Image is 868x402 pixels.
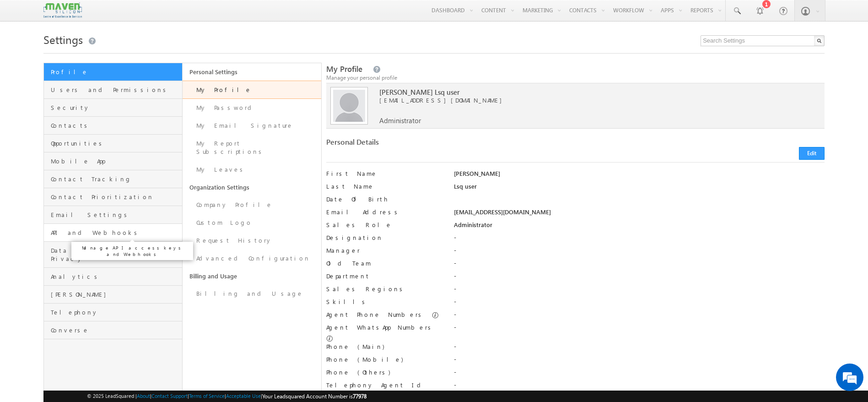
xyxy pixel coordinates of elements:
div: Administrator [454,221,825,234]
img: Custom Logo [43,2,82,18]
span: [EMAIL_ADDRESS][DOMAIN_NAME] [379,96,778,104]
div: - [454,246,825,259]
div: - [454,381,825,394]
label: Sales Role [326,221,441,229]
span: Settings [43,32,83,47]
span: API and Webhooks [51,228,180,237]
span: Email Settings [51,211,180,219]
span: Analytics [51,272,180,281]
a: Profile [44,63,182,81]
a: About [137,393,150,399]
label: First Name [326,169,441,178]
div: Manage your personal profile [326,74,825,82]
label: Phone (Main) [326,342,441,351]
a: Advanced Configuration [183,250,321,267]
div: - [454,259,825,272]
span: Opportunities [51,139,180,147]
a: Company Profile [183,196,321,214]
div: - [454,368,825,381]
span: Contacts [51,121,180,130]
span: [PERSON_NAME] [51,290,180,299]
div: Personal Details [326,138,569,151]
a: My Email Signature [183,117,321,135]
div: - [454,272,825,285]
span: Security [51,103,180,112]
label: Date Of Birth [326,195,441,203]
a: My Report Subscriptions [183,135,321,161]
input: Search Settings [701,35,825,46]
span: © 2025 LeadSquared | | | | | [87,392,367,401]
a: Acceptable Use [226,393,261,399]
span: Data Management and Privacy [51,246,180,263]
span: Your Leadsquared Account Number is [262,393,367,400]
a: Contacts [44,117,182,135]
a: Billing and Usage [183,285,321,303]
span: [PERSON_NAME] Lsq user [379,88,778,96]
div: - [454,342,825,355]
a: Custom Logo [183,214,321,232]
a: Contact Prioritization [44,188,182,206]
a: My Password [183,99,321,117]
span: Converse [51,326,180,334]
a: My Leaves [183,161,321,179]
div: Lsq user [454,182,825,195]
div: [EMAIL_ADDRESS][DOMAIN_NAME] [454,208,825,221]
a: Mobile App [44,152,182,170]
a: Billing and Usage [183,267,321,285]
a: Converse [44,321,182,339]
span: Contact Tracking [51,175,180,183]
div: - [454,310,825,323]
label: Phone (Others) [326,368,441,376]
label: Department [326,272,441,280]
label: Telephony Agent Id [326,381,441,389]
a: Terms of Service [189,393,225,399]
a: Users and Permissions [44,81,182,99]
span: My Profile [326,64,362,74]
div: - [454,323,825,336]
a: API and Webhooks [44,224,182,242]
span: Mobile App [51,157,180,165]
div: - [454,298,825,310]
a: Opportunities [44,135,182,152]
span: Telephony [51,308,180,316]
a: My Profile [183,81,321,99]
a: Contact Tracking [44,170,182,188]
a: Analytics [44,268,182,286]
span: Administrator [379,116,421,125]
label: Phone (Mobile) [326,355,403,364]
label: Email Address [326,208,441,216]
label: Agent WhatsApp Numbers [326,323,434,331]
p: Manage API access keys and Webhooks [75,244,189,257]
div: - [454,355,825,368]
a: Organization Settings [183,179,321,196]
span: 77978 [353,393,367,400]
span: Users and Permissions [51,86,180,94]
a: Contact Support [151,393,188,399]
div: - [454,234,825,246]
div: [PERSON_NAME] [454,169,825,182]
a: Email Settings [44,206,182,224]
label: Designation [326,234,441,242]
a: Request History [183,232,321,250]
div: - [454,285,825,298]
label: Old Team [326,259,441,267]
label: Agent Phone Numbers [326,310,425,319]
label: Skills [326,298,441,306]
label: Sales Regions [326,285,441,293]
label: Last Name [326,182,441,190]
a: Data Management and Privacy [44,242,182,268]
button: Edit [799,147,825,160]
span: Profile [51,68,180,76]
a: Personal Settings [183,63,321,81]
span: Contact Prioritization [51,193,180,201]
a: Telephony [44,304,182,321]
a: Security [44,99,182,117]
label: Manager [326,246,441,255]
a: [PERSON_NAME] [44,286,182,304]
